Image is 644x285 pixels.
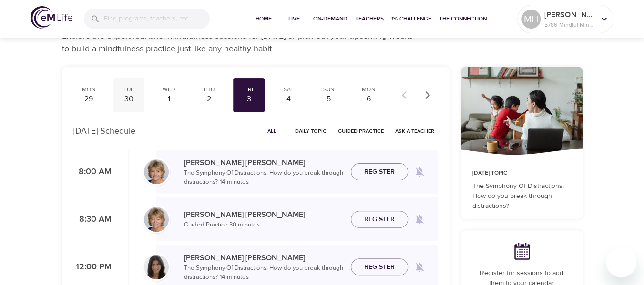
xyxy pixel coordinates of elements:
[184,157,343,168] p: [PERSON_NAME] [PERSON_NAME]
[283,14,306,24] span: Live
[104,9,210,29] input: Find programs, teachers, etc...
[73,213,112,226] p: 8:30 AM
[334,124,388,138] button: Guided Practice
[257,124,287,138] button: All
[77,94,101,105] div: 29
[184,252,343,264] p: [PERSON_NAME] [PERSON_NAME]
[295,127,327,136] span: Daily Topic
[357,86,381,94] div: Mon
[408,160,431,183] span: Remind me when a class goes live every Friday at 8:00 AM
[521,10,541,29] div: MH
[117,94,141,105] div: 30
[237,86,261,94] div: Fri
[197,94,221,105] div: 2
[351,163,408,181] button: Register
[144,159,169,184] img: Lisa_Wickham-min.jpg
[317,94,341,105] div: 5
[472,169,571,177] p: [DATE] Topic
[277,94,301,105] div: 4
[317,86,341,94] div: Sun
[73,261,112,274] p: 12:00 PM
[252,14,275,24] span: Home
[364,166,395,178] span: Register
[261,127,284,136] span: All
[291,124,330,138] button: Daily Topic
[73,125,135,138] p: [DATE] Schedule
[544,20,595,29] p: 5786 Mindful Minutes
[395,127,434,136] span: Ask a Teacher
[439,14,487,24] span: The Connection
[117,86,141,94] div: Tue
[313,14,348,24] span: On-Demand
[357,94,381,105] div: 6
[31,6,72,29] img: logo
[277,86,301,94] div: Sat
[391,14,431,24] span: 1% Challenge
[184,264,343,282] p: The Symphony Of Distractions: How do you break through distractions? · 14 minutes
[184,168,343,187] p: The Symphony Of Distractions: How do you break through distractions? · 14 minutes
[338,127,384,136] span: Guided Practice
[472,181,571,211] p: The Symphony Of Distractions: How do you break through distractions?
[606,247,636,277] iframe: Button to launch messaging window
[184,220,343,230] p: Guided Practice · 30 minutes
[355,14,384,24] span: Teachers
[62,29,419,55] p: Explore the expert-led, brief mindfulness sessions for [DATE] or plan out your upcoming weeks to ...
[364,261,395,273] span: Register
[391,124,438,138] button: Ask a Teacher
[351,258,408,276] button: Register
[144,207,169,232] img: Lisa_Wickham-min.jpg
[364,214,395,226] span: Register
[237,94,261,105] div: 3
[408,208,431,231] span: Remind me when a class goes live every Friday at 8:30 AM
[544,9,595,20] p: [PERSON_NAME] back East
[144,255,169,279] img: Lara_Sragow-min.jpg
[157,94,181,105] div: 1
[184,209,343,220] p: [PERSON_NAME] [PERSON_NAME]
[351,211,408,228] button: Register
[77,86,101,94] div: Mon
[408,256,431,278] span: Remind me when a class goes live every Friday at 12:00 PM
[157,86,181,94] div: Wed
[73,166,112,178] p: 8:00 AM
[197,86,221,94] div: Thu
